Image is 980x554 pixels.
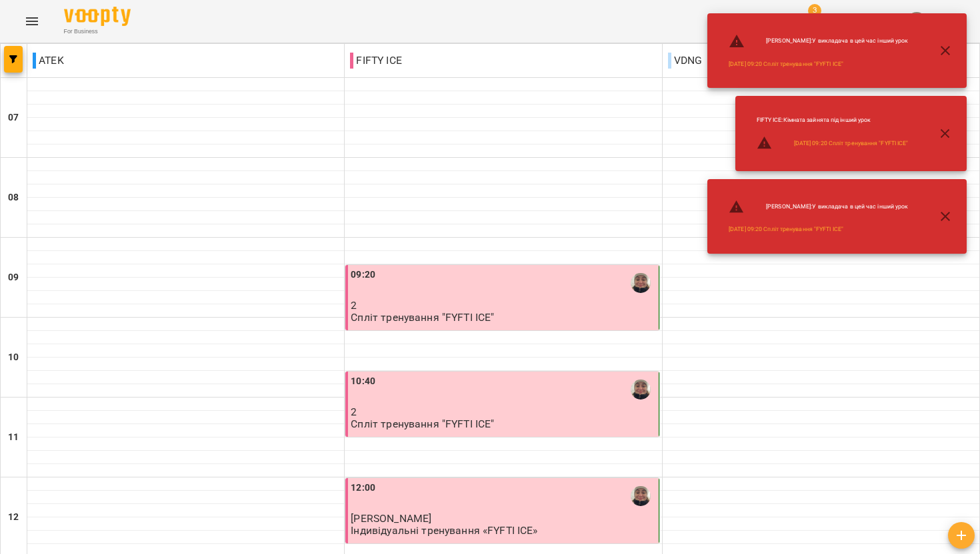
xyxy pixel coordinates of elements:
[8,430,19,445] h6: 11
[8,350,19,365] h6: 10
[8,111,19,125] h6: 07
[631,273,651,293] img: Чайкіна Юлія
[351,300,655,311] p: 2
[631,380,651,400] img: Чайкіна Юлія
[351,525,537,536] p: Індивідуальні тренування «FYFTI ICE»
[351,268,375,282] label: 09:20
[729,225,843,234] a: [DATE] 09:20 Спліт тренування "FYFTI ICE"
[350,53,401,69] p: FIFTY ICE
[33,53,64,69] p: ATEK
[351,418,494,429] p: Cпліт тренування "FYFTI ICE"
[808,4,821,17] span: 3
[8,510,19,525] h6: 12
[351,374,375,389] label: 10:40
[16,5,48,37] button: Menu
[729,60,843,69] a: [DATE] 09:20 Спліт тренування "FYFTI ICE"
[64,7,131,26] img: Voopty Logo
[718,194,919,220] li: [PERSON_NAME] : У викладача в цей час інший урок
[8,190,19,205] h6: 08
[8,270,19,285] h6: 09
[64,27,131,36] span: For Business
[631,486,651,506] img: Чайкіна Юлія
[351,481,375,495] label: 12:00
[351,406,655,417] p: 2
[351,512,431,525] span: [PERSON_NAME]
[351,312,494,323] p: Спліт тренування "FYFTI ICE"
[794,139,909,148] a: [DATE] 09:20 Спліт тренування "FYFTI ICE"
[718,28,919,55] li: [PERSON_NAME] : У викладача в цей час інший урок
[948,522,975,549] button: Створити урок
[668,53,703,69] p: VDNG
[746,111,919,130] li: FIFTY ICE : Кімната зайнята під інший урок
